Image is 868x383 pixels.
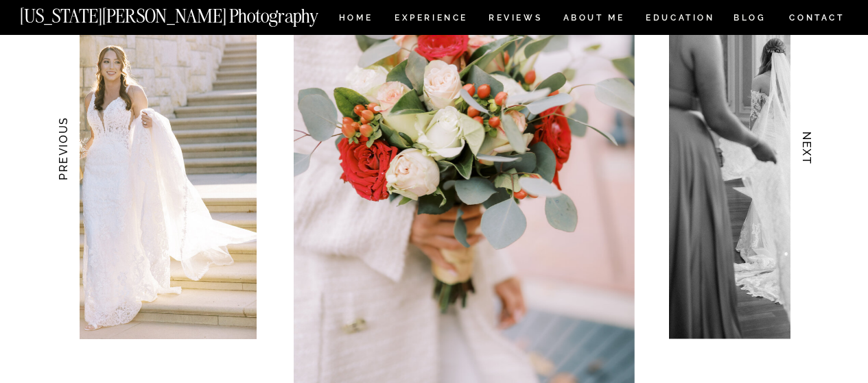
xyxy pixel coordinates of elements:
a: BLOG [734,14,766,25]
a: HOME [336,14,375,25]
a: CONTACT [788,10,845,25]
a: Experience [395,14,467,25]
a: EDUCATION [644,14,716,25]
h3: NEXT [799,106,814,192]
h3: PREVIOUS [55,106,69,192]
a: ABOUT ME [563,14,625,25]
a: REVIEWS [489,14,540,25]
a: [US_STATE][PERSON_NAME] Photography [20,7,364,18]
